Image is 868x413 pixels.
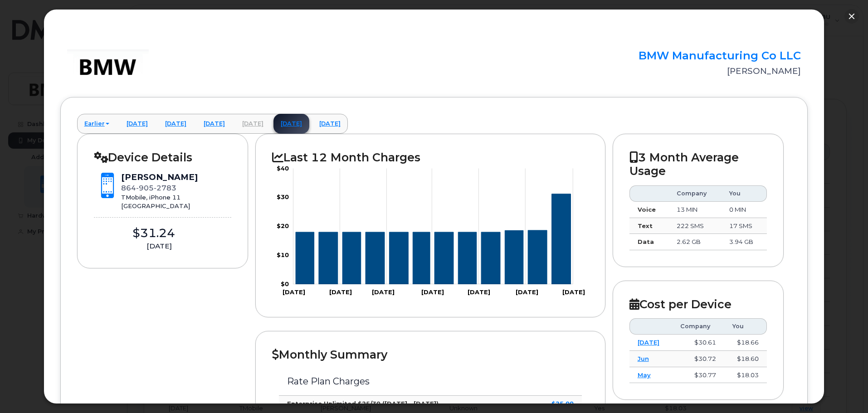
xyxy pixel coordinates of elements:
tspan: $30 [277,194,289,201]
a: [DATE] [638,339,659,346]
tspan: [DATE] [562,288,585,296]
h2: Cost per Device [629,297,767,311]
g: Chart [277,165,585,296]
td: 2.62 GB [668,234,721,250]
div: TMobile, iPhone 11 [GEOGRAPHIC_DATA] [121,193,198,210]
td: $18.66 [724,335,767,351]
div: [DATE] [94,241,224,251]
span: 864 [121,184,176,192]
a: Jun [638,355,649,362]
td: $30.77 [672,367,724,384]
tspan: [DATE] [516,288,539,296]
h2: Device Details [94,151,232,164]
tspan: $20 [277,223,289,230]
td: $18.03 [724,367,767,384]
td: $18.60 [724,351,767,367]
a: May [638,371,651,379]
h2: Monthly Summary [272,348,588,361]
tspan: [DATE] [468,288,490,296]
tspan: $40 [277,165,289,172]
tspan: $0 [281,280,289,287]
tspan: [DATE] [421,288,444,296]
span: 2783 [154,184,176,192]
g: Series [296,194,571,284]
strong: Enterprise Unlimited $25/30 ([DATE] - [DATE]) [287,400,439,407]
td: 13 MIN [668,202,721,218]
th: Company [672,318,724,335]
tspan: [DATE] [372,288,395,296]
h2: Last 12 Month Charges [272,151,588,164]
iframe: Messenger Launcher [829,374,861,406]
strong: Voice [638,206,656,213]
tspan: [DATE] [283,288,305,296]
td: $30.61 [672,335,724,351]
h2: 3 Month Average Usage [629,151,767,178]
th: Company [668,185,721,202]
div: [PERSON_NAME] [121,171,198,183]
td: 17 SMS [721,218,767,234]
tspan: $10 [277,251,289,258]
td: 0 MIN [721,202,767,218]
strong: Text [638,222,653,229]
td: 222 SMS [668,218,721,234]
th: You [721,185,767,202]
strong: $25.00 [551,400,574,407]
td: 3.94 GB [721,234,767,250]
strong: Data [638,238,654,245]
th: You [724,318,767,335]
h3: Rate Plan Charges [287,376,573,386]
div: $31.24 [94,225,214,242]
tspan: [DATE] [329,288,352,296]
td: $30.72 [672,351,724,367]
